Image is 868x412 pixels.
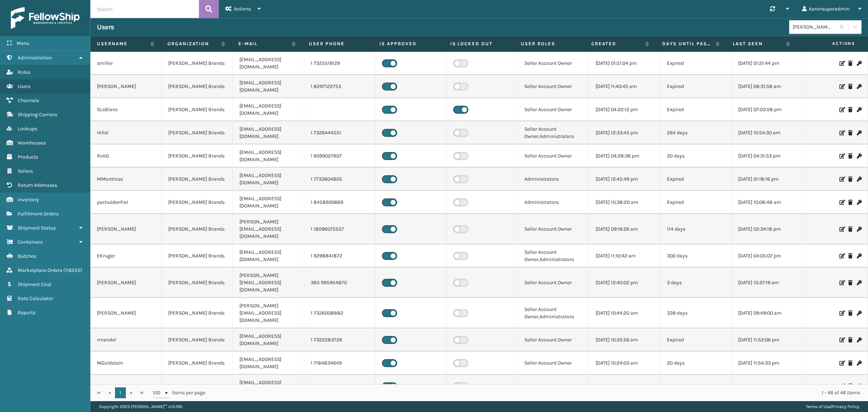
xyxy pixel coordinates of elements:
[233,98,304,121] td: [EMAIL_ADDRESS][DOMAIN_NAME]
[660,375,732,398] td: Expired
[304,168,375,191] td: 1 7733604805
[857,200,861,205] i: Change Password
[233,268,304,298] td: [PERSON_NAME][EMAIL_ADDRESS][DOMAIN_NAME]
[162,191,233,214] td: [PERSON_NAME] Brands
[518,52,589,75] td: Seller Account Owner
[518,121,589,144] td: Seller Account Owner,Administrators
[732,191,803,214] td: [DATE] 10:08:48 am
[233,375,304,398] td: [EMAIL_ADDRESS][DOMAIN_NAME]
[518,98,589,121] td: Seller Account Owner
[18,140,46,146] span: Warehouses
[162,168,233,191] td: [PERSON_NAME] Brands
[660,75,732,98] td: Expired
[839,200,844,205] i: Edit
[304,268,375,298] td: 385 995954870
[857,84,861,89] i: Change Password
[839,154,844,159] i: Edit
[848,337,852,342] i: Delete
[233,75,304,98] td: [EMAIL_ADDRESS][DOMAIN_NAME]
[90,214,162,244] td: [PERSON_NAME]
[518,328,589,352] td: Seller Account Owner
[848,361,852,366] i: Delete
[162,75,233,98] td: [PERSON_NAME] Brands
[660,121,732,144] td: 264 days
[233,214,304,244] td: [PERSON_NAME][EMAIL_ADDRESS][DOMAIN_NAME]
[233,121,304,144] td: [EMAIL_ADDRESS][DOMAIN_NAME]
[857,61,861,66] i: Change Password
[591,41,641,47] label: Created
[839,361,844,366] i: Edit
[848,280,852,285] i: Delete
[97,41,147,47] label: Username
[18,281,51,287] span: Shipment Cost
[90,121,162,144] td: Hillel
[732,244,803,268] td: [DATE] 04:05:07 pm
[18,97,39,104] span: Channels
[18,126,37,132] span: Lookups
[848,384,852,389] i: Delete
[857,337,861,342] i: Change Password
[732,168,803,191] td: [DATE] 01:18:16 pm
[90,168,162,191] td: MMontrose
[660,191,732,214] td: Expired
[304,244,375,268] td: 1 9298841872
[848,84,852,89] i: Delete
[839,311,844,316] i: Edit
[857,311,861,316] i: Change Password
[589,214,660,244] td: [DATE] 09:16:26 am
[233,328,304,352] td: [EMAIL_ADDRESS][DOMAIN_NAME]
[63,267,82,273] span: ( 116255 )
[660,214,732,244] td: 114 days
[90,328,162,352] td: rmandel
[589,168,660,191] td: [DATE] 12:45:49 pm
[518,352,589,375] td: Seller Account Owner
[839,253,844,258] i: Edit
[832,404,859,409] a: Privacy Policy
[799,38,860,50] span: Actions
[90,75,162,98] td: [PERSON_NAME]
[660,298,732,328] td: 339 days
[848,61,852,66] i: Delete
[857,227,861,232] i: Change Password
[90,98,162,121] td: SLeBlanc
[660,352,732,375] td: 20 days
[233,52,304,75] td: [EMAIL_ADDRESS][DOMAIN_NAME]
[732,298,803,328] td: [DATE] 09:49:00 am
[518,375,589,398] td: Seller Account Owner
[90,191,162,214] td: pschuldenfrei
[233,191,304,214] td: [EMAIL_ADDRESS][DOMAIN_NAME]
[857,253,861,258] i: Change Password
[11,7,80,29] img: logo
[90,244,162,268] td: EKruger
[589,352,660,375] td: [DATE] 10:24:03 am
[18,211,59,217] span: Fulfillment Orders
[589,75,660,98] td: [DATE] 11:40:45 am
[162,375,233,398] td: [PERSON_NAME] Brands
[848,200,852,205] i: Delete
[732,375,803,398] td: [DATE] 10:12:23 am
[589,191,660,214] td: [DATE] 10:38:20 am
[18,168,33,174] span: Sellers
[589,244,660,268] td: [DATE] 11:10:42 am
[518,191,589,214] td: Administrators
[732,214,803,244] td: [DATE] 02:34:18 pm
[589,98,660,121] td: [DATE] 04:22:12 pm
[162,98,233,121] td: [PERSON_NAME] Brands
[18,112,57,118] span: Shipping Carriers
[162,214,233,244] td: [PERSON_NAME] Brands
[839,177,844,182] i: Edit
[233,168,304,191] td: [EMAIL_ADDRESS][DOMAIN_NAME]
[660,244,732,268] td: 300 days
[589,52,660,75] td: [DATE] 01:51:04 pm
[90,298,162,328] td: [PERSON_NAME]
[162,328,233,352] td: [PERSON_NAME] Brands
[90,352,162,375] td: MGoldstein
[662,41,712,47] label: Days until password expires
[839,84,844,89] i: Edit
[732,328,803,352] td: [DATE] 11:52:06 pm
[450,41,507,47] label: Is Locked Out
[304,375,375,398] td: 1 7329049974
[18,182,57,188] span: Return Addresses
[589,298,660,328] td: [DATE] 10:44:20 am
[660,328,732,352] td: Expired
